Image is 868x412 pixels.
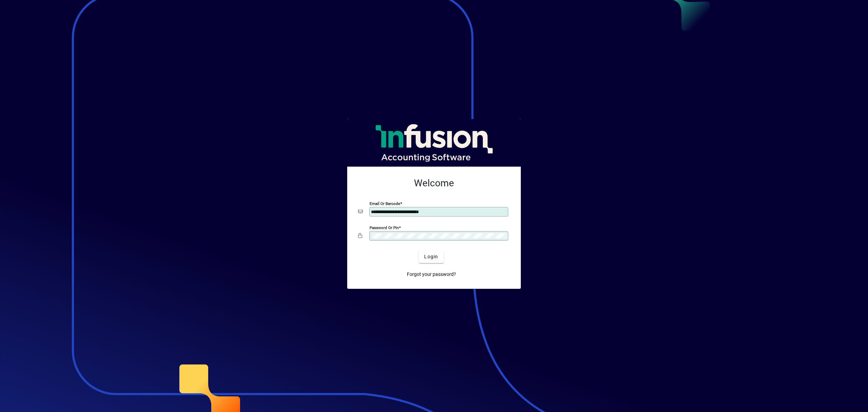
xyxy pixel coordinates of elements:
mat-label: Password or Pin [370,225,399,230]
span: Login [424,253,438,260]
span: Forgot your password? [407,271,456,278]
h2: Welcome [358,177,510,189]
button: Login [419,251,443,263]
a: Forgot your password? [404,268,459,281]
mat-label: Email or Barcode [370,201,400,206]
